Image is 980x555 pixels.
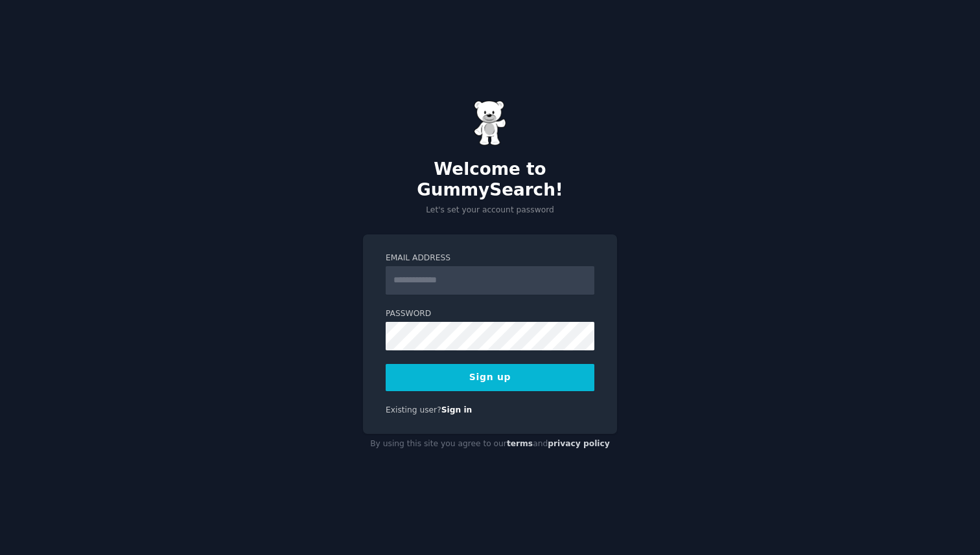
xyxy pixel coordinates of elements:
[363,205,617,216] p: Let's set your account password
[386,253,594,264] label: Email Address
[363,159,617,200] h2: Welcome to GummySearch!
[548,439,610,448] a: privacy policy
[474,100,506,146] img: Gummy Bear
[386,308,594,320] label: Password
[363,434,617,455] div: By using this site you agree to our and
[386,364,594,391] button: Sign up
[386,405,441,414] span: Existing user?
[507,439,533,448] a: terms
[441,405,472,414] a: Sign in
